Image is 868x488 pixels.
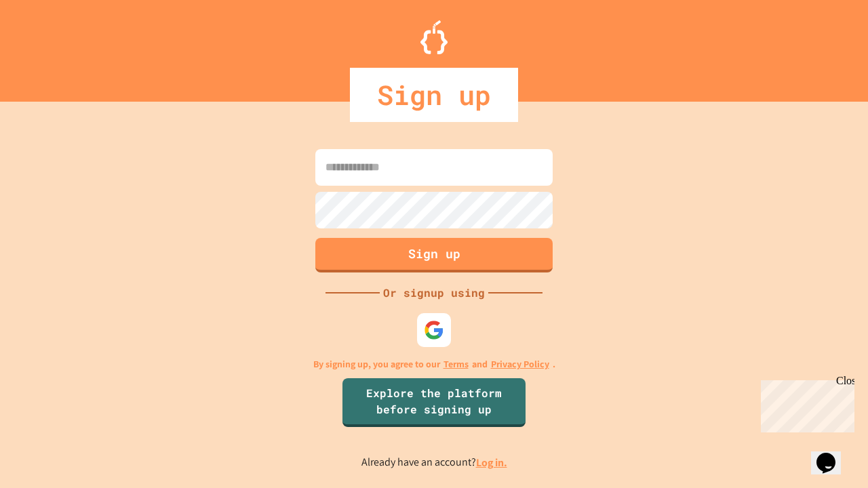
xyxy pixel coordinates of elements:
[491,357,549,371] a: Privacy Policy
[350,68,518,122] div: Sign up
[361,454,507,471] p: Already have an account?
[342,378,526,427] a: Explore the platform before signing up
[424,320,444,340] img: google-icon.svg
[755,375,854,432] iframe: chat widget
[380,285,488,301] div: Or signup using
[313,357,555,371] p: By signing up, you agree to our and .
[443,357,469,371] a: Terms
[811,434,854,474] iframe: chat widget
[5,5,94,86] div: Chat with us now!Close
[315,238,553,272] button: Sign up
[420,20,448,54] img: Logo.svg
[476,455,507,470] a: Log in.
